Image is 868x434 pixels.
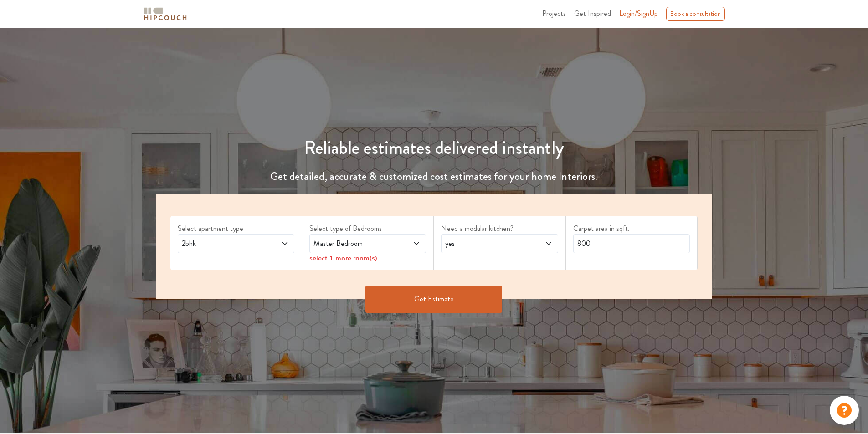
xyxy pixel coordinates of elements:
[150,137,718,159] h1: Reliable estimates delivered instantly
[365,286,502,313] button: Get Estimate
[150,170,718,183] h4: Get detailed, accurate & customized cost estimates for your home Interiors.
[573,223,690,234] label: Carpet area in sqft.
[312,238,393,249] span: Master Bedroom
[542,8,566,19] span: Projects
[443,238,525,249] span: yes
[309,253,426,263] div: select 1 more room(s)
[574,8,611,19] span: Get Inspired
[441,223,558,234] label: Need a modular kitchen?
[666,7,725,21] div: Book a consultation
[573,234,690,253] input: Enter area sqft
[619,8,658,19] span: Login/SignUp
[309,223,426,234] label: Select type of Bedrooms
[143,4,188,24] span: logo-horizontal.svg
[143,6,188,22] img: logo-horizontal.svg
[180,238,262,249] span: 2bhk
[178,223,294,234] label: Select apartment type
